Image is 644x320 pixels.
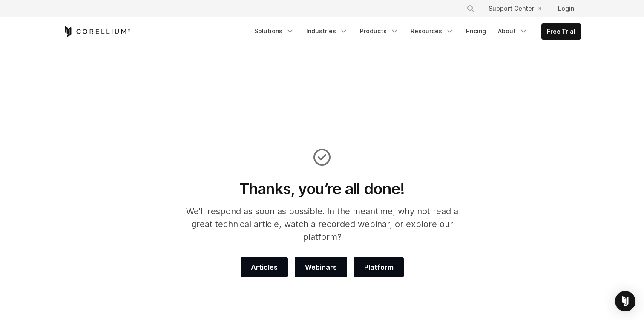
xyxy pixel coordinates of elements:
a: Corellium Home [63,26,131,37]
a: Solutions [249,23,299,39]
button: Search [463,1,478,16]
a: Pricing [461,23,491,39]
div: Navigation Menu [456,1,581,16]
a: Products [355,23,404,39]
a: Login [551,1,581,16]
span: Webinars [305,262,337,272]
h1: Thanks, you’re all done! [175,179,470,198]
a: Webinars [295,257,347,277]
a: Platform [354,257,404,277]
a: Industries [301,23,353,39]
span: Platform [364,262,394,272]
div: Navigation Menu [249,23,581,40]
p: We'll respond as soon as possible. In the meantime, why not read a great technical article, watch... [175,205,470,243]
a: Articles [241,257,288,277]
a: About [493,23,533,39]
div: Open Intercom Messenger [615,291,635,311]
span: Articles [251,262,278,272]
a: Free Trial [542,24,581,39]
a: Resources [405,23,459,39]
a: Support Center [482,1,548,16]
